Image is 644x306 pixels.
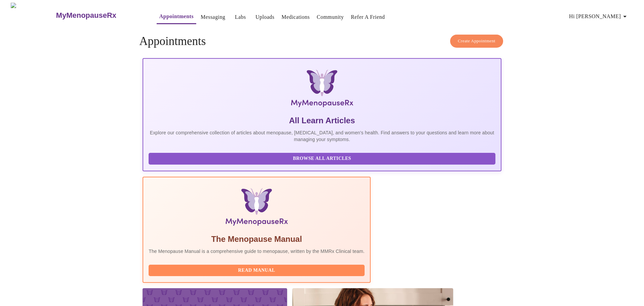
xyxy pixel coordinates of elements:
[351,12,385,22] a: Refer a Friend
[203,70,441,110] img: MyMenopauseRx Logo
[159,12,194,21] a: Appointments
[55,4,143,27] a: MyMenopauseRx
[149,248,365,255] p: The Menopause Manual is a comprehensive guide to menopause, written by the MMRx Clinical team.
[317,12,344,22] a: Community
[256,12,275,22] a: Uploads
[314,10,346,24] button: Community
[458,37,495,45] span: Create Appointment
[155,155,489,163] span: Browse All Articles
[279,10,312,24] button: Medications
[567,10,632,23] button: Hi [PERSON_NAME]
[139,35,505,48] h4: Appointments
[149,155,497,161] a: Browse All Articles
[183,188,330,228] img: Menopause Manual
[149,265,365,276] button: Read Manual
[569,12,629,21] span: Hi [PERSON_NAME]
[450,35,503,48] button: Create Appointment
[149,115,495,126] h5: All Learn Articles
[149,267,366,273] a: Read Manual
[11,3,55,28] img: MyMenopauseRx Logo
[253,10,277,24] button: Uploads
[281,12,310,22] a: Medications
[157,10,196,24] button: Appointments
[235,12,246,22] a: Labs
[56,11,116,20] h3: MyMenopauseRx
[198,10,228,24] button: Messaging
[149,234,365,245] h5: The Menopause Manual
[155,266,358,275] span: Read Manual
[149,129,495,143] p: Explore our comprehensive collection of articles about menopause, [MEDICAL_DATA], and women's hea...
[201,12,225,22] a: Messaging
[348,10,388,24] button: Refer a Friend
[149,153,495,165] button: Browse All Articles
[230,10,251,24] button: Labs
